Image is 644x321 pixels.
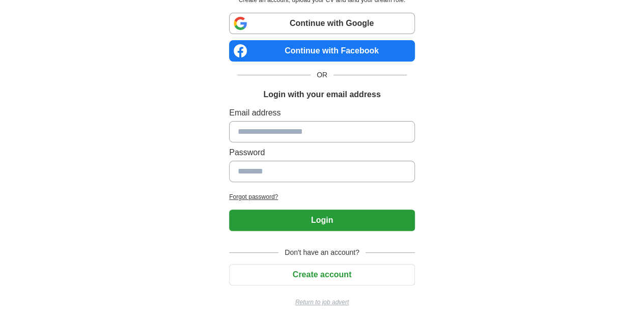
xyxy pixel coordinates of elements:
[263,89,380,101] h1: Login with your email address
[229,210,415,231] button: Login
[229,264,415,285] button: Create account
[229,13,415,34] a: Continue with Google
[229,107,415,119] label: Email address
[229,40,415,62] a: Continue with Facebook
[229,298,415,307] a: Return to job advert
[229,192,415,201] a: Forgot password?
[278,247,366,258] span: Don't have an account?
[229,270,415,279] a: Create account
[229,147,415,159] label: Password
[311,70,333,80] span: OR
